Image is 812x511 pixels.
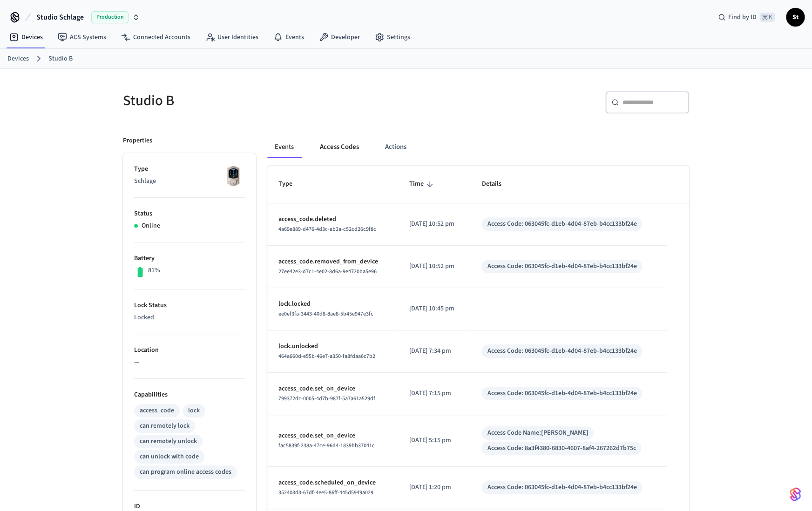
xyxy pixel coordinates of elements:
[134,301,245,310] p: Lock Status
[278,384,387,394] p: access_code.set_on_device
[278,489,373,497] span: 352403d3-67df-4ee5-86ff-445d5949a029
[140,467,231,477] div: can program online access codes
[278,225,376,233] span: 4a69e889-d476-4d3c-ab3a-c52cd26c9f8c
[188,406,200,416] div: lock
[134,357,245,367] p: —
[266,29,311,46] a: Events
[134,390,245,400] p: Capabilities
[278,395,375,403] span: 799372dc-0005-4d7b-987f-5a7a61a529df
[278,299,387,309] p: lock.locked
[787,9,804,26] span: St
[278,442,375,450] span: fac5839f-238a-47ce-96d4-1839bb37041c
[50,29,114,46] a: ACS Systems
[2,29,50,46] a: Devices
[278,177,304,191] span: Type
[267,136,689,158] div: ant example
[278,352,375,360] span: 464a660d-e55b-46e7-a350-fa8fdaa6c7b2
[140,452,199,462] div: can unlock with code
[790,487,801,502] img: SeamLogoGradient.69752ec5.svg
[367,29,418,46] a: Settings
[134,164,245,174] p: Type
[134,313,245,323] p: Locked
[91,11,129,23] span: Production
[278,257,387,267] p: access_code.removed_from_device
[409,436,460,445] p: [DATE] 5:15 pm
[48,54,73,64] a: Studio B
[409,483,460,492] p: [DATE] 1:20 pm
[786,8,805,27] button: St
[278,431,387,441] p: access_code.set_on_device
[409,304,460,314] p: [DATE] 10:45 pm
[134,254,245,263] p: Battery
[278,268,377,276] span: 27ee42e3-d7c1-4e02-8d6a-9e4720ba5e96
[759,13,775,22] span: ⌘ K
[312,136,366,158] button: Access Codes
[142,221,160,231] p: Online
[140,421,189,431] div: can remotely lock
[267,136,301,158] button: Events
[487,444,636,453] div: Access Code: 8a3f4380-6830-4607-8af4-267262d7b75c
[409,177,436,191] span: Time
[487,219,636,229] div: Access Code: 063045fc-d1eb-4d04-87eb-b4cc133bf24e
[7,54,29,64] a: Devices
[409,389,460,398] p: [DATE] 7:15 pm
[409,262,460,271] p: [DATE] 10:52 pm
[487,389,636,398] div: Access Code: 063045fc-d1eb-4d04-87eb-b4cc133bf24e
[728,13,757,22] span: Find by ID
[378,136,414,158] button: Actions
[278,310,373,318] span: ee0ef3fa-3443-40d8-8ae8-5b45e947e3fc
[409,346,460,356] p: [DATE] 7:34 pm
[409,219,460,229] p: [DATE] 10:52 pm
[148,266,160,276] p: 81%
[278,215,387,224] p: access_code.deleted
[278,478,387,488] p: access_code.scheduled_on_device
[123,136,152,146] p: Properties
[123,91,400,110] h5: Studio B
[487,346,636,356] div: Access Code: 063045fc-d1eb-4d04-87eb-b4cc133bf24e
[36,12,84,23] span: Studio Schlage
[278,342,387,351] p: lock.unlocked
[198,29,266,46] a: User Identities
[222,164,245,188] img: Schlage Sense Smart Deadbolt with Camelot Trim, Front
[140,437,197,446] div: can remotely unlock
[114,29,198,46] a: Connected Accounts
[134,176,245,186] p: Schlage
[481,177,513,191] span: Details
[134,345,245,355] p: Location
[140,406,174,416] div: access_code
[134,209,245,219] p: Status
[487,428,588,438] div: Access Code Name: [PERSON_NAME]
[487,262,636,271] div: Access Code: 063045fc-d1eb-4d04-87eb-b4cc133bf24e
[710,9,782,26] div: Find by ID⌘ K
[311,29,367,46] a: Developer
[487,483,636,492] div: Access Code: 063045fc-d1eb-4d04-87eb-b4cc133bf24e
